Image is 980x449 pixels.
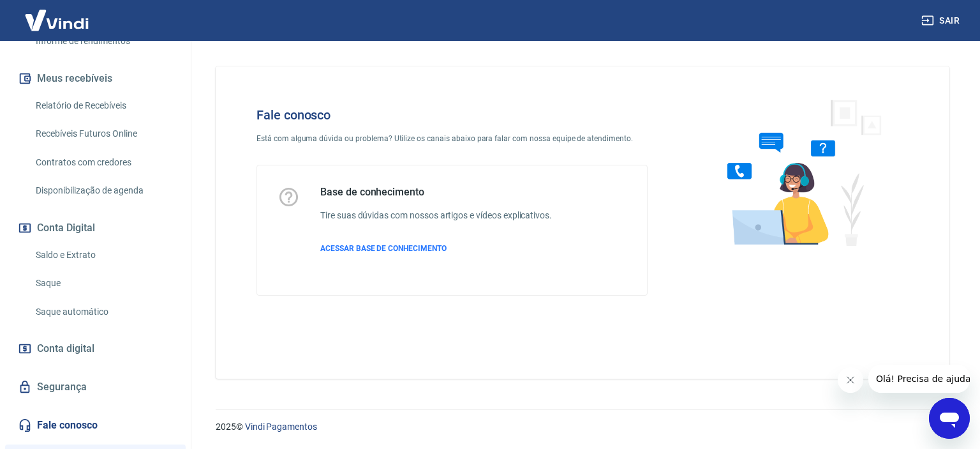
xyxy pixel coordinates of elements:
[256,107,648,123] h4: Fale conosco
[15,65,175,93] button: Meus recebíveis
[31,242,175,268] a: Saldo e Extrato
[256,133,648,144] p: Está com alguma dúvida ou problema? Utilize os canais abaixo para falar com nossa equipe de atend...
[8,9,107,19] span: Olá! Precisa de ajuda?
[15,411,175,439] a: Fale conosco
[245,422,317,432] a: Vindi Pagamentos
[838,367,863,393] iframe: Fechar mensagem
[31,149,175,176] a: Contratos com credores
[15,214,175,242] button: Conta Digital
[320,244,447,253] span: ACESSAR BASE DE CONHECIMENTO
[320,243,552,254] a: ACESSAR BASE DE CONHECIMENTO
[320,186,552,199] h5: Base de conhecimento
[919,9,965,33] button: Sair
[31,121,175,147] a: Recebíveis Futuros Online
[15,1,98,40] img: Vindi
[31,178,175,204] a: Disponibilização de agenda
[320,209,552,222] h6: Tire suas dúvidas com nossos artigos e vídeos explicativos.
[31,28,175,54] a: Informe de rendimentos
[929,398,970,439] iframe: Botão para abrir a janela de mensagens
[216,420,949,434] p: 2025 ©
[31,299,175,325] a: Saque automático
[31,93,175,119] a: Relatório de Recebíveis
[31,270,175,296] a: Saque
[37,340,94,358] span: Conta digital
[702,87,896,257] img: Fale conosco
[15,373,175,401] a: Segurança
[15,335,175,363] a: Conta digital
[868,365,970,393] iframe: Mensagem da empresa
